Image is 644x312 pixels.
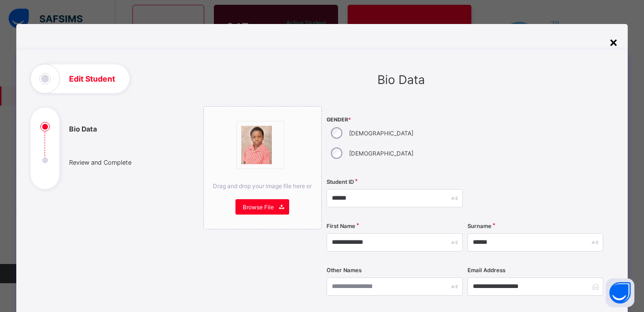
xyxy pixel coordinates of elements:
label: [DEMOGRAPHIC_DATA] [349,130,413,137]
button: Open asap [606,278,634,307]
div: × [609,34,618,50]
span: Drag and drop your image file here or [213,182,312,190]
label: Other Names [327,267,362,274]
label: First Name [327,223,355,229]
label: Surname [468,223,492,229]
span: Gender [327,117,462,123]
div: bannerImageDrag and drop your image file here orBrowse File [203,106,322,229]
label: Email Address [468,267,505,274]
h1: Edit Student [69,75,115,83]
label: Student ID [327,179,354,185]
span: Bio Data [377,72,425,87]
img: bannerImage [241,126,272,164]
span: Browse File [243,204,274,211]
label: [DEMOGRAPHIC_DATA] [349,150,413,157]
